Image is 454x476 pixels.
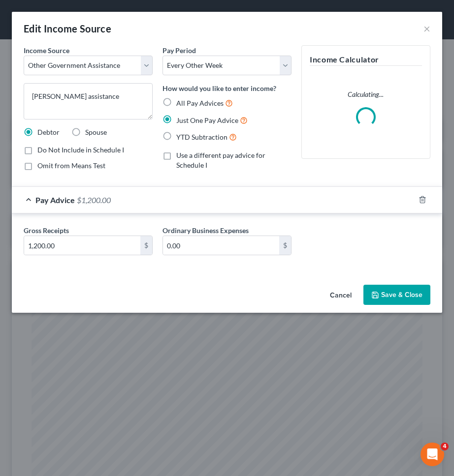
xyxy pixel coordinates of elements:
h5: Income Calculator [310,54,422,66]
span: Income Source [24,46,69,55]
span: 4 [441,443,449,450]
span: Just One Pay Advice [176,116,238,124]
span: All Pay Advices [176,99,224,107]
label: Pay Period [162,45,196,56]
button: × [423,23,430,34]
div: Edit Income Source [24,22,111,35]
div: $ [140,236,152,255]
span: Omit from Means Test [37,161,105,170]
span: Do Not Include in Schedule I [37,146,124,154]
label: How would you like to enter income? [162,83,276,93]
span: Pay Advice [35,195,75,205]
button: Cancel [322,286,359,305]
iframe: Intercom live chat [421,443,444,466]
label: Ordinary Business Expenses [162,225,249,236]
button: Save & Close [363,285,430,305]
span: Debtor [37,128,60,136]
label: Gross Receipts [24,225,69,236]
span: $1,200.00 [77,195,111,205]
p: Calculating... [310,89,422,99]
div: $ [279,236,291,255]
input: 0.00 [24,236,140,255]
span: YTD Subtraction [176,133,227,141]
span: Spouse [85,128,107,136]
span: Use a different pay advice for Schedule I [176,151,265,169]
input: 0.00 [163,236,279,255]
